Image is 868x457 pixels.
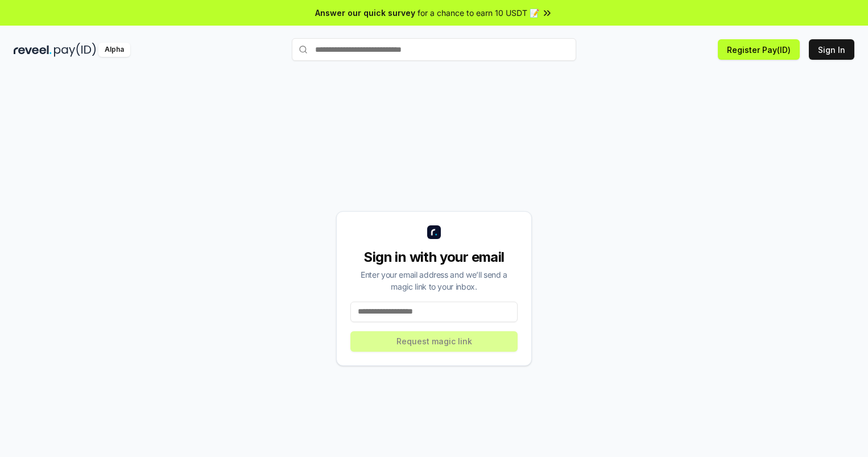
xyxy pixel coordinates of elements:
img: reveel_dark [14,43,52,57]
button: Register Pay(ID) [718,39,800,60]
button: Sign In [809,39,854,60]
div: Enter your email address and we’ll send a magic link to your inbox. [350,269,518,293]
img: logo_small [427,225,441,239]
div: Sign in with your email [350,248,518,266]
span: for a chance to earn 10 USDT 📝 [418,7,539,19]
div: Alpha [98,43,130,57]
span: Answer our quick survey [315,7,415,19]
img: pay_id [54,43,96,57]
